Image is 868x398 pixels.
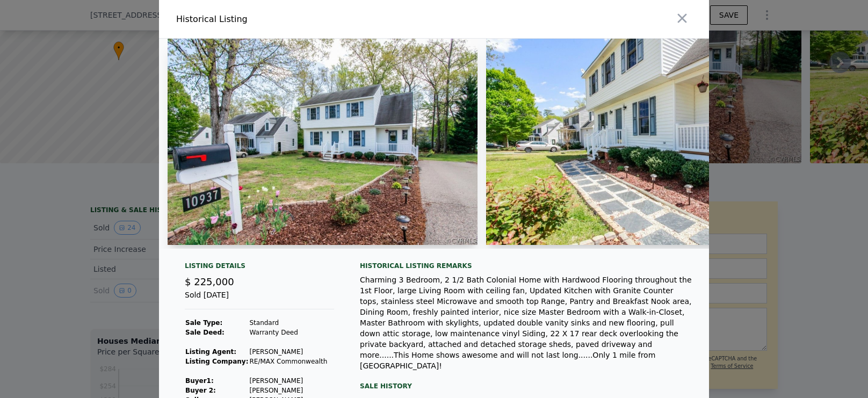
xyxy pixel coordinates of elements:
[360,380,692,393] div: Sale History
[185,290,334,309] div: Sold [DATE]
[185,262,334,274] div: Listing Details
[360,274,692,371] div: Charming 3 Bedroom, 2 1/2 Bath Colonial Home with Hardwood Flooring throughout the 1st Floor, lar...
[185,348,236,356] strong: Listing Agent:
[168,39,478,245] img: Property Img
[249,318,328,328] td: Standard
[360,262,692,270] div: Historical Listing remarks
[249,328,328,337] td: Warranty Deed
[185,276,234,287] span: $ 225,000
[185,387,216,394] strong: Buyer 2:
[249,347,328,357] td: [PERSON_NAME]
[185,319,222,327] strong: Sale Type:
[185,358,248,365] strong: Listing Company:
[249,357,328,366] td: RE/MAX Commonwealth
[185,329,225,336] strong: Sale Deed:
[249,376,328,386] td: [PERSON_NAME]
[185,377,214,385] strong: Buyer 1 :
[176,13,430,26] div: Historical Listing
[486,39,796,245] img: Property Img
[249,386,328,395] td: [PERSON_NAME]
